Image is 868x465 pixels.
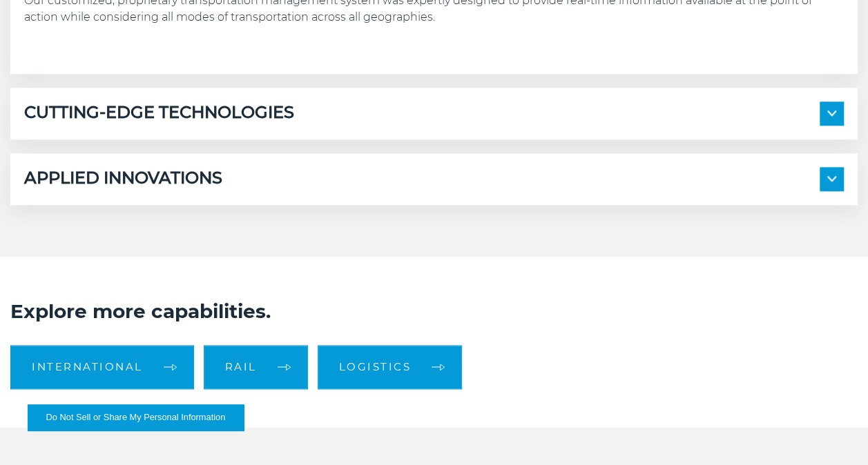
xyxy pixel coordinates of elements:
button: Do Not Sell or Share My Personal Information [28,404,244,431]
a: Rail arrow arrow [204,345,308,389]
h2: Explore more capabilities. [10,298,858,324]
img: arrow [827,110,836,116]
span: Logistics [339,362,412,372]
img: arrow [827,176,836,181]
a: International arrow arrow [10,345,194,389]
span: International [32,362,143,372]
a: Logistics arrow arrow [318,345,463,389]
h5: CUTTING-EDGE TECHNOLOGIES [24,101,294,126]
h5: APPLIED INNOVATIONS [24,167,222,191]
span: Rail [225,362,257,372]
